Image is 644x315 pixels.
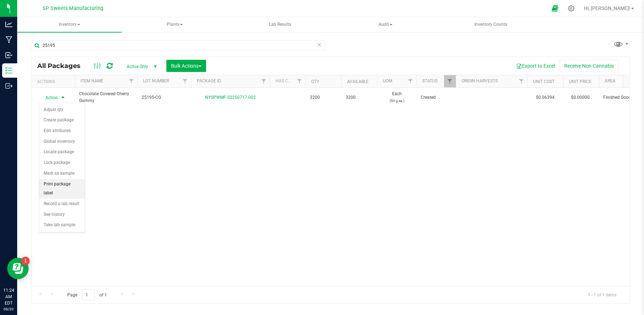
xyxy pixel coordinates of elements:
a: Origin Harvests [462,78,498,83]
span: Created [421,94,452,101]
inline-svg: Inbound [5,52,13,59]
li: Print package label [39,179,85,199]
a: Filter [126,75,137,87]
a: Audit [333,17,438,32]
a: Inventory [17,17,122,32]
li: Global inventory [39,136,85,147]
a: NYSPWMF-20250717-002 [205,95,256,100]
input: Search Package ID, Item Name, SKU, Lot or Part Number... [31,40,325,51]
span: Bulk Actions [171,63,201,69]
a: Filter [294,75,306,87]
span: 1 - 1 of 1 items [582,289,622,300]
button: Export to Excel [512,60,560,72]
div: Manage settings [567,5,576,12]
a: UOM [383,78,392,83]
inline-svg: Manufacturing [5,36,13,43]
span: select [59,93,68,103]
a: Unit Cost [533,79,555,84]
span: 3200 [346,94,373,101]
span: Audit [333,18,437,32]
inline-svg: Analytics [5,21,13,28]
a: Plants [122,17,227,32]
a: Filter [405,75,416,87]
p: (50 g ea.) [381,97,412,104]
span: All Packages [37,62,88,70]
a: Available [347,79,369,84]
inline-svg: Outbound [5,82,13,89]
div: Actions [37,79,72,84]
th: Has COA [270,75,306,88]
span: Page of 1 [61,289,113,300]
button: Bulk Actions [166,60,206,72]
span: Inventory Counts [465,21,517,28]
a: Filter [516,75,527,87]
span: Each [381,91,412,104]
inline-svg: Inventory [5,67,13,74]
span: Lab Results [259,21,301,28]
button: Receive Non-Cannabis [560,60,619,72]
span: Open Ecommerce Menu [547,1,563,15]
iframe: Resource center unread badge [21,257,30,265]
span: Plants [123,18,226,32]
span: SP Sweets Manufacturing [43,5,103,11]
a: Package ID [197,78,221,83]
span: Clear [317,40,322,49]
li: See history [39,209,85,220]
a: Filter [258,75,270,87]
td: $0.06394 [527,88,563,107]
li: Record a lab result [39,199,85,209]
a: Inventory Counts [439,17,543,32]
li: Mark as sample [39,168,85,179]
a: Status [422,78,438,83]
a: Filter [444,75,456,87]
li: Edit attributes [39,126,85,136]
li: Adjust qty [39,105,85,115]
li: Take lab sample [39,220,85,231]
li: Lock package [39,157,85,168]
span: Hi, [PERSON_NAME]! [584,5,630,11]
a: Lab Results [228,17,332,32]
a: Filter [179,75,191,87]
li: Create package [39,115,85,126]
span: 25195-CG [142,94,187,101]
a: Qty [311,79,319,84]
span: 3200 [310,94,337,101]
span: Chocolate Covered Cherry Gummy [79,91,133,104]
input: 1 [82,289,95,300]
iframe: Resource center [7,258,29,279]
span: $0.00000 [567,92,593,103]
a: Item Name [80,78,103,83]
p: 08/20 [3,306,14,312]
a: Area [605,78,615,83]
span: Action [39,93,58,103]
a: Lot Number [143,78,169,83]
li: Locate package [39,147,85,157]
p: 11:24 AM EDT [3,287,14,306]
a: Unit Price [569,79,591,84]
